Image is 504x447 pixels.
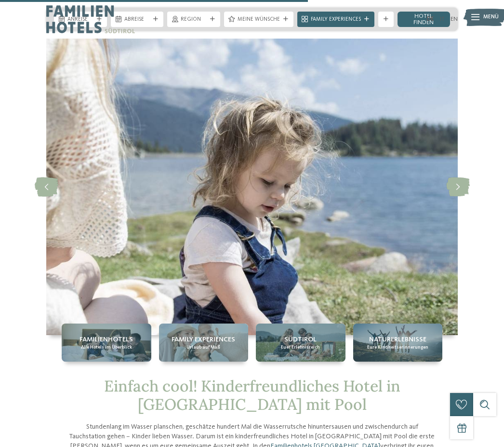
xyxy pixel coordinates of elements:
a: DE [426,16,434,22]
a: IT [440,16,445,22]
span: Euer Erlebnisreich [281,344,320,351]
span: Einfach cool! Kinderfreundliches Hotel in [GEOGRAPHIC_DATA] mit Pool [104,376,400,414]
span: Südtirol [284,335,317,344]
a: Kinderfreundliches Hotel in Südtirol mit Pool gesucht? Family Experiences Urlaub auf Maß [159,324,249,362]
a: EN [451,16,458,22]
a: Kinderfreundliches Hotel in Südtirol mit Pool gesucht? Naturerlebnisse Eure Kindheitserinnerungen [353,324,443,362]
span: Familienhotels [80,335,133,344]
a: Kinderfreundliches Hotel in Südtirol mit Pool gesucht? Südtirol Euer Erlebnisreich [256,324,345,362]
span: Eure Kindheitserinnerungen [367,344,428,351]
span: Alle Hotels im Überblick [81,344,132,351]
span: Family Experiences [172,335,235,344]
span: Menü [483,14,499,21]
img: Kinderfreundliches Hotel in Südtirol mit Pool gesucht? [46,39,458,335]
span: Urlaub auf Maß [186,344,220,351]
span: Naturerlebnisse [369,335,426,344]
a: Kinderfreundliches Hotel in Südtirol mit Pool gesucht? Familienhotels Alle Hotels im Überblick [62,324,151,362]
